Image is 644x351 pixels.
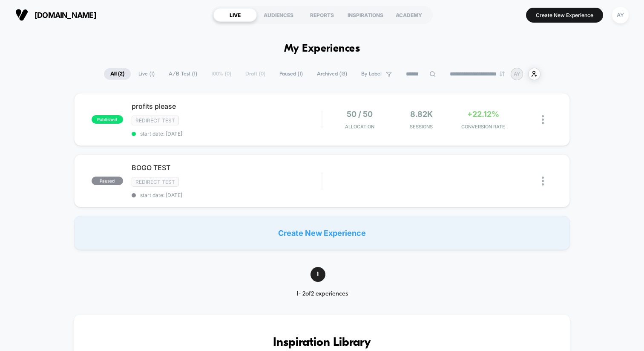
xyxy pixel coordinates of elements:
[132,192,322,198] span: start date: [DATE]
[542,177,544,186] img: close
[609,6,631,24] button: AY
[345,124,374,130] span: Allocation
[257,8,300,22] div: AUDIENCES
[393,124,450,130] span: Sessions
[132,177,179,187] span: Redirect Test
[526,8,603,23] button: Create New Experience
[361,71,382,77] span: By Label
[132,102,322,110] span: profits please
[514,71,520,77] p: AY
[74,216,570,250] div: Create New Experience
[500,71,505,76] img: end
[284,43,360,55] h1: My Experiences
[132,116,179,125] span: Redirect Test
[34,11,96,20] span: [DOMAIN_NAME]
[13,8,99,22] button: [DOMAIN_NAME]
[281,290,363,298] div: 1 - 2 of 2 experiences
[273,68,309,80] span: Paused ( 1 )
[344,8,387,22] div: INSPIRATIONS
[612,7,629,23] div: AY
[542,115,544,124] img: close
[15,9,28,21] img: Visually logo
[347,110,373,119] span: 50 / 50
[132,131,322,137] span: start date: [DATE]
[310,267,325,282] span: 1
[100,336,544,350] h3: Inspiration Library
[467,110,499,119] span: +22.12%
[310,68,354,80] span: Archived ( 13 )
[92,177,123,185] span: paused
[132,68,161,80] span: Live ( 1 )
[410,110,433,119] span: 8.82k
[104,68,131,80] span: All ( 2 )
[387,8,431,22] div: ACADEMY
[454,124,512,130] span: CONVERSION RATE
[213,8,257,22] div: LIVE
[300,8,344,22] div: REPORTS
[132,163,322,172] span: BOGO TEST
[92,115,123,124] span: published
[162,68,204,80] span: A/B Test ( 1 )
